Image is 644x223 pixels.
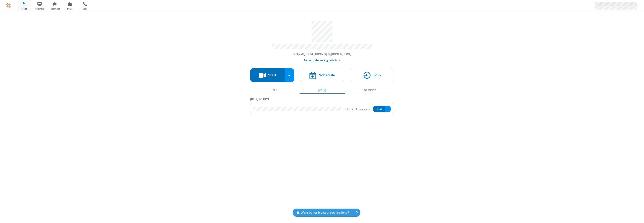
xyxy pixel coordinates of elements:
[373,106,385,113] button: Start
[304,58,340,63] button: Audio conferencing details
[350,68,394,82] button: Join
[25,2,28,5] div: 1
[250,97,269,101] span: [DATE] 12:50 PM
[17,7,31,10] span: Meet
[356,107,370,111] em: in progress
[33,7,47,10] span: Webinars
[300,68,344,82] button: Schedule
[293,52,351,56] button: Copy my meeting room linkCopy my meeting room link
[385,106,391,113] div: Open menu
[300,86,345,93] button: [DATE]
[285,68,294,82] div: Start conference options
[250,97,394,116] section: Today's Meetings
[373,73,381,77] h4: Join
[63,7,77,10] span: Drive
[319,73,335,77] h4: Schedule
[78,7,92,10] span: Calls
[268,73,276,77] h4: Start
[343,107,353,111] div: 12:45 PM
[301,210,349,215] span: Want better browser notifications?
[293,52,351,56] span: Copy my meeting room link
[252,86,297,93] button: Past
[250,68,285,82] button: Start
[347,86,393,93] button: Upcoming
[250,19,394,63] section: Account details
[6,3,11,8] img: QA Selenium DO NOT DELETE OR CHANGE
[48,7,62,10] span: Team Chat
[635,213,641,220] iframe: Chat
